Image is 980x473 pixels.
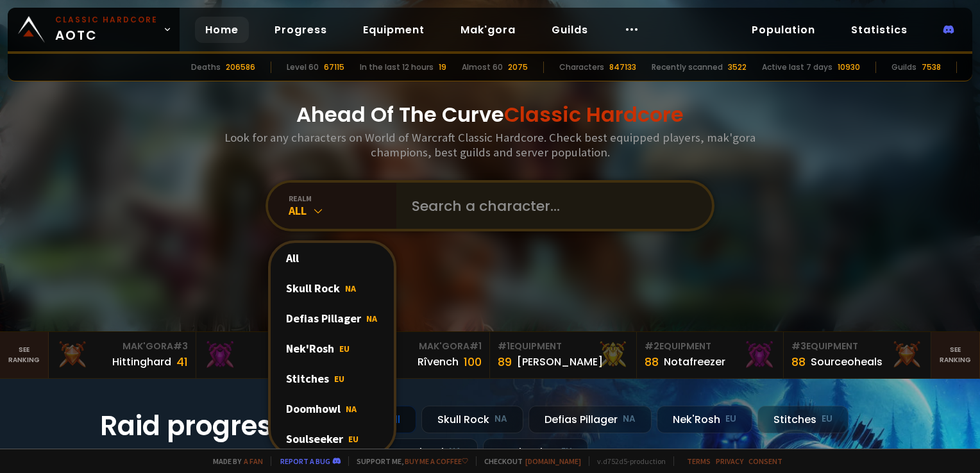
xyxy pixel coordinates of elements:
div: 2075 [508,62,528,73]
a: Terms [687,456,711,466]
span: NA [345,283,356,294]
div: Guilds [891,62,917,73]
div: 206586 [226,62,255,73]
span: Support me, [348,456,468,466]
div: 100 [464,353,482,370]
div: Skull Rock [271,273,394,303]
div: Mak'Gora [56,340,187,353]
div: Deaths [191,62,221,73]
small: EU [725,413,736,426]
div: Recently scanned [652,62,723,73]
div: Soulseeker [483,438,588,466]
small: NA [494,413,507,426]
div: All [289,203,396,218]
div: 88 [791,353,806,370]
a: Mak'Gora#1Rîvench100 [343,332,490,378]
a: #1Equipment89[PERSON_NAME] [490,332,637,378]
div: In the last 12 hours [360,62,434,73]
h3: Look for any characters on World of Warcraft Classic Hardcore. Check best equipped players, mak'g... [219,130,761,160]
div: 88 [645,353,659,370]
a: Seeranking [931,332,980,378]
div: Equipment [498,340,629,353]
a: Consent [748,456,782,466]
a: Population [741,17,825,43]
h1: Raid progress [100,406,357,446]
a: #3Equipment88Sourceoheals [784,332,931,378]
small: EU [561,445,572,458]
small: NA [623,413,636,426]
div: Doomhowl [271,394,394,424]
div: Level 60 [287,62,319,73]
a: Report a bug [280,456,330,466]
a: Home [195,17,249,43]
a: Privacy [716,456,743,466]
div: 67115 [324,62,344,73]
div: Almost 60 [462,62,503,73]
span: # 3 [173,340,188,353]
div: All [271,243,394,273]
div: 41 [176,353,188,370]
div: Characters [559,62,604,73]
a: Buy me a coffee [405,456,468,466]
div: Stitches [757,406,849,433]
a: Equipment [353,17,435,43]
div: Skull Rock [421,406,523,433]
div: [PERSON_NAME] [517,354,603,370]
div: 19 [439,62,446,73]
a: a fan [244,456,263,466]
span: # 1 [498,340,510,353]
span: Checkout [476,456,581,466]
input: Search a character... [404,183,697,229]
div: Rîvench [418,354,459,370]
div: Equipment [791,340,922,353]
span: EU [348,433,359,445]
h1: Ahead Of The Curve [296,99,684,130]
span: # 1 [469,340,482,353]
div: Defias Pillager [271,303,394,333]
small: EU [822,413,832,426]
div: 89 [498,353,512,370]
div: realm [289,194,396,203]
span: v. d752d5 - production [589,456,666,466]
a: Statistics [841,17,918,43]
small: Classic Hardcore [55,14,158,26]
a: [DOMAIN_NAME] [525,456,581,466]
span: EU [339,343,350,354]
div: Equipment [645,340,775,353]
div: Hittinghard [112,354,171,370]
span: NA [366,313,377,324]
small: NA [449,445,462,458]
div: Active last 7 days [762,62,832,73]
div: Mak'Gora [351,340,482,353]
span: Classic Hardcore [504,100,684,129]
div: Nek'Rosh [271,333,394,363]
span: EU [334,373,344,385]
span: # 3 [791,340,806,353]
div: 7538 [922,62,941,73]
span: # 2 [645,340,659,353]
a: Progress [264,17,337,43]
div: Stitches [271,363,394,394]
span: Made by [205,456,263,466]
div: 10930 [838,62,860,73]
a: Mak'Gora#3Hittinghard41 [49,332,196,378]
div: Mak'Gora [204,340,335,353]
div: Sourceoheals [811,354,883,370]
div: Doomhowl [372,438,478,466]
div: 847133 [609,62,636,73]
a: Guilds [541,17,598,43]
div: Nek'Rosh [657,406,752,433]
a: Mak'Gora#2Rivench100 [196,332,343,378]
a: Mak'gora [450,17,526,43]
div: Soulseeker [271,424,394,454]
span: AOTC [55,14,158,45]
div: 3522 [728,62,747,73]
span: NA [346,403,357,415]
a: Classic HardcoreAOTC [8,8,180,51]
div: Defias Pillager [528,406,652,433]
div: Notafreezer [664,354,725,370]
a: #2Equipment88Notafreezer [637,332,784,378]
